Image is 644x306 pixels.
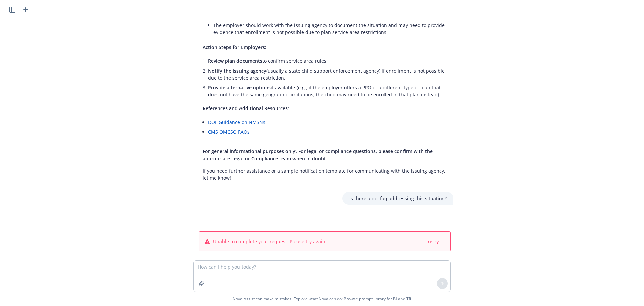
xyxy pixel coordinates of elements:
[203,148,433,162] span: For general informational purposes only. For legal or compliance questions, please confirm with t...
[406,296,411,302] a: TR
[208,83,447,99] li: if available (e.g., if the employer offers a PPO or a different type of plan that does not have t...
[213,238,327,245] span: Unable to complete your request. Please try again.
[208,68,266,74] span: Notify the issuing agency
[208,119,265,125] a: DOL Guidance on NMSNs
[427,237,440,246] button: retry
[393,296,397,302] a: BI
[208,129,250,135] a: CMS QMCSO FAQs
[213,20,447,37] li: The employer should work with the issuing agency to document the situation and may need to provid...
[233,292,411,306] span: Nova Assist can make mistakes. Explore what Nova can do: Browse prompt library for and
[208,58,262,64] span: Review plan documents
[208,56,447,66] li: to confirm service area rules.
[428,238,439,245] span: retry
[208,66,447,83] li: (usually a state child support enforcement agency) if enrollment is not possible due to the servi...
[203,167,447,181] p: If you need further assistance or a sample notification template for communicating with the issui...
[203,105,289,112] span: References and Additional Resources:
[349,195,447,202] p: is there a dol faq addressing this situation?
[208,84,271,91] span: Provide alternative options
[203,44,266,50] span: Action Steps for Employers:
